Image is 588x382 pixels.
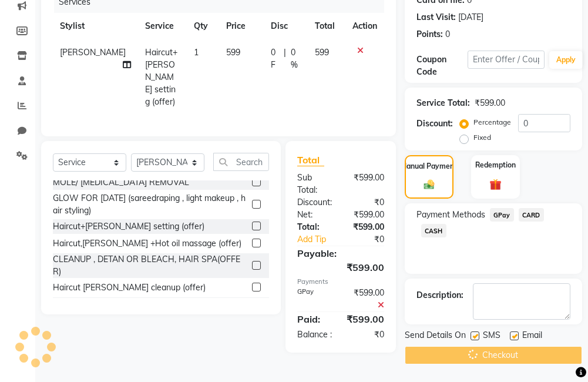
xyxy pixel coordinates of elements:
span: 0 F [271,46,279,71]
div: ₹599.00 [288,260,393,274]
div: Net: [288,209,341,221]
div: Sub Total: [288,172,341,196]
span: 1 [194,47,199,58]
label: Redemption [475,160,516,170]
div: CLEANUP , DETAN OR BLEACH, HAIR SPA(OFFER) [53,253,247,278]
div: ₹599.00 [341,172,393,196]
div: Discount: [416,118,453,130]
div: Haircut,[PERSON_NAME] +Hot oil massage (offer) [53,237,241,250]
div: Haircut [PERSON_NAME] cleanup (offer) [53,282,206,294]
th: Total [308,13,345,39]
span: Payment Methods [416,209,485,221]
div: Balance : [288,329,341,341]
div: MOLE/ [MEDICAL_DATA] REMOVAL [53,176,189,189]
th: Qty [187,13,219,39]
div: Last Visit: [416,11,456,24]
div: Description: [416,289,463,301]
img: _gift.svg [486,177,505,192]
div: ₹0 [341,196,393,209]
span: 0 % [291,46,301,71]
div: Service Total: [416,97,470,109]
button: Apply [549,51,583,69]
a: Add Tip [288,233,350,246]
div: ₹0 [341,329,393,341]
label: Fixed [473,132,491,143]
th: Stylist [53,13,138,39]
div: [DATE] [458,11,483,24]
th: Disc [264,13,308,39]
div: GLOW FOR [DATE] (sareedraping , light makeup , hair styling) [53,192,247,217]
input: Search or Scan [213,153,269,171]
div: Paid: [288,312,338,326]
img: _cash.svg [421,179,438,191]
th: Service [138,13,187,39]
div: Haircut+[PERSON_NAME] setting (offer) [53,220,204,233]
div: ₹599.00 [338,312,393,326]
label: Percentage [473,117,511,128]
span: CARD [519,208,544,222]
label: Manual Payment [401,161,457,172]
div: GPay [288,287,341,311]
div: ₹599.00 [341,287,393,311]
th: Action [345,13,384,39]
div: Payments [297,277,384,287]
span: CASH [421,224,446,237]
div: Discount: [288,196,341,209]
span: SMS [483,329,500,344]
span: GPay [490,208,514,222]
span: Total [297,154,324,166]
span: Email [522,329,542,344]
div: 0 [445,28,450,41]
span: [PERSON_NAME] [60,47,126,58]
span: | [284,46,286,71]
div: Payable: [288,246,393,260]
div: Total: [288,221,341,233]
div: Coupon Code [416,53,468,78]
div: ₹599.00 [341,221,393,233]
div: ₹599.00 [341,209,393,221]
input: Enter Offer / Coupon Code [468,51,545,69]
span: 599 [226,47,240,58]
div: Points: [416,28,443,41]
div: ₹599.00 [475,97,505,109]
span: Send Details On [405,329,466,344]
span: 599 [315,47,329,58]
span: Haircut+[PERSON_NAME] setting (offer) [145,47,177,107]
div: ₹0 [350,233,393,246]
th: Price [219,13,264,39]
